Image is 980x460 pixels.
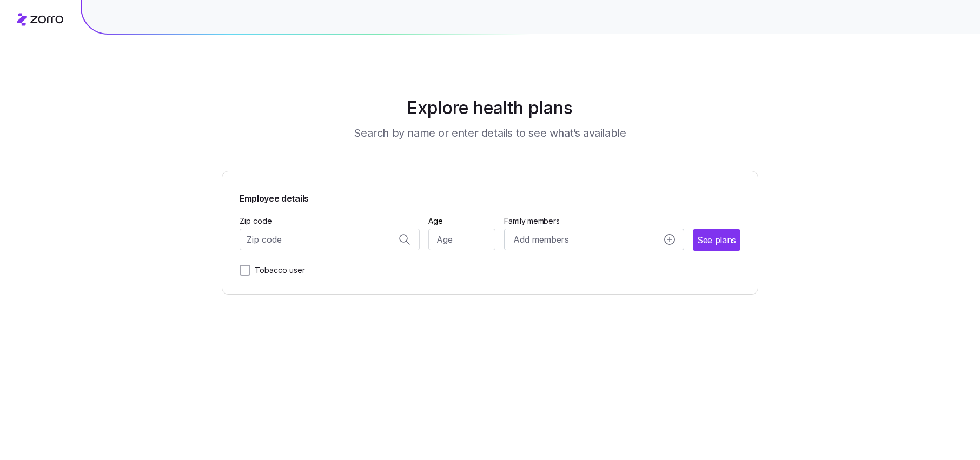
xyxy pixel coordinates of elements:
span: Employee details [240,189,740,205]
span: See plans [697,234,736,247]
input: Zip code [240,229,420,250]
h1: Explore health plans [249,95,732,121]
input: Age [428,229,496,250]
span: Add members [513,233,568,246]
svg: add icon [664,234,675,245]
span: Family members [504,216,684,226]
button: See plans [693,229,740,251]
h3: Search by name or enter details to see what’s available [354,125,626,141]
label: Zip code [240,215,272,227]
button: Add membersadd icon [504,229,684,250]
label: Tobacco user [250,264,305,277]
label: Age [428,215,443,227]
